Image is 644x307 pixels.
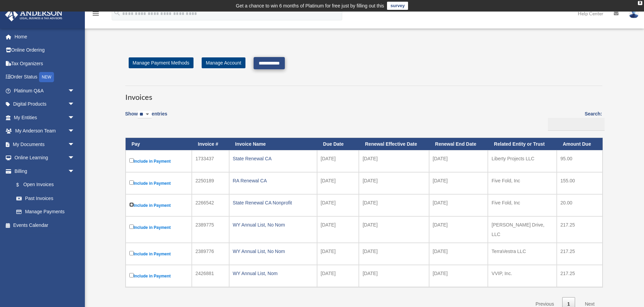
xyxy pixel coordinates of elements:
[68,84,81,98] span: arrow_drop_down
[129,251,134,255] input: Include in Payment
[5,84,85,97] a: Platinum Q&Aarrow_drop_down
[488,194,557,216] td: Five Fold, Inc
[5,151,85,165] a: Online Learningarrow_drop_down
[20,181,23,189] span: $
[488,138,557,150] th: Related Entity or Trust: activate to sort column ascending
[68,151,81,165] span: arrow_drop_down
[233,198,313,207] div: State Renewal CA Nonprofit
[126,138,192,150] th: Pay: activate to sort column descending
[429,150,488,172] td: [DATE]
[68,164,81,178] span: arrow_drop_down
[557,216,603,243] td: 217.25
[92,12,100,18] a: menu
[429,243,488,265] td: [DATE]
[236,2,384,10] div: Get a chance to win 6 months of Platinum for free just by filling out this
[229,138,317,150] th: Invoice Name: activate to sort column ascending
[129,272,188,280] label: Include in Payment
[129,57,194,68] a: Manage Payment Methods
[5,164,81,178] a: Billingarrow_drop_down
[359,138,429,150] th: Renewal Effective Date: activate to sort column ascending
[557,243,603,265] td: 217.25
[125,86,602,103] h3: Invoices
[5,218,85,232] a: Events Calendar
[68,97,81,111] span: arrow_drop_down
[359,265,429,287] td: [DATE]
[629,8,639,18] img: User Pic
[5,30,85,43] a: Home
[638,1,642,5] div: close
[317,265,359,287] td: [DATE]
[129,202,134,207] input: Include in Payment
[192,172,229,194] td: 2250189
[317,243,359,265] td: [DATE]
[488,150,557,172] td: Liberty Projects LLC
[192,243,229,265] td: 2389776
[557,150,603,172] td: 95.00
[488,243,557,265] td: TerraVestra LLC
[233,176,313,185] div: RA Renewal CA
[557,138,603,150] th: Amount Due: activate to sort column ascending
[233,269,313,278] div: WY Annual List, Nom
[129,180,134,185] input: Include in Payment
[129,250,188,258] label: Include in Payment
[317,172,359,194] td: [DATE]
[5,57,85,70] a: Tax Organizers
[39,72,54,82] div: NEW
[129,224,134,229] input: Include in Payment
[317,150,359,172] td: [DATE]
[5,138,85,151] a: My Documentsarrow_drop_down
[5,97,85,111] a: Digital Productsarrow_drop_down
[10,205,81,219] a: Manage Payments
[317,138,359,150] th: Due Date: activate to sort column ascending
[125,110,167,125] label: Show entries
[557,172,603,194] td: 155.00
[359,172,429,194] td: [DATE]
[429,216,488,243] td: [DATE]
[557,265,603,287] td: 217.25
[429,172,488,194] td: [DATE]
[5,124,85,138] a: My Anderson Teamarrow_drop_down
[429,138,488,150] th: Renewal End Date: activate to sort column ascending
[359,150,429,172] td: [DATE]
[429,194,488,216] td: [DATE]
[233,220,313,230] div: WY Annual List, No Nom
[387,2,408,10] a: survey
[129,201,188,210] label: Include in Payment
[113,9,121,17] i: search
[129,157,188,165] label: Include in Payment
[10,178,78,192] a: $Open Invoices
[488,172,557,194] td: Five Fold, Inc
[5,111,85,124] a: My Entitiesarrow_drop_down
[429,265,488,287] td: [DATE]
[5,43,85,57] a: Online Ordering
[359,216,429,243] td: [DATE]
[488,216,557,243] td: [PERSON_NAME] Drive, LLC
[192,216,229,243] td: 2389775
[129,273,134,277] input: Include in Payment
[129,179,188,187] label: Include in Payment
[92,10,100,18] i: menu
[359,243,429,265] td: [DATE]
[317,216,359,243] td: [DATE]
[192,138,229,150] th: Invoice #: activate to sort column ascending
[192,265,229,287] td: 2426881
[5,70,85,84] a: Order StatusNEW
[233,154,313,163] div: State Renewal CA
[548,118,605,131] input: Search:
[202,57,245,68] a: Manage Account
[192,194,229,216] td: 2266542
[129,223,188,232] label: Include in Payment
[557,194,603,216] td: 20.00
[68,138,81,151] span: arrow_drop_down
[359,194,429,216] td: [DATE]
[138,111,152,119] select: Showentries
[317,194,359,216] td: [DATE]
[68,124,81,138] span: arrow_drop_down
[3,8,65,21] img: Anderson Advisors Platinum Portal
[129,158,134,163] input: Include in Payment
[233,247,313,256] div: WY Annual List, No Nom
[488,265,557,287] td: VVIP, Inc.
[10,192,81,205] a: Past Invoices
[546,110,602,131] label: Search:
[68,111,81,125] span: arrow_drop_down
